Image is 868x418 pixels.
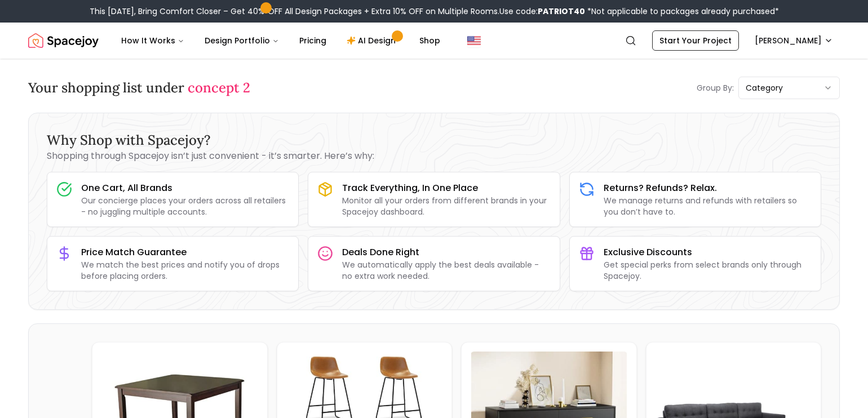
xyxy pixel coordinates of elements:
[81,259,289,282] p: We match the best prices and notify you of drops before placing orders.
[338,29,408,52] a: AI Design
[499,6,585,17] span: Use code:
[90,6,779,17] div: This [DATE], Bring Comfort Closer – Get 40% OFF All Design Packages + Extra 10% OFF on Multiple R...
[81,181,289,195] h3: One Cart, All Brands
[604,246,812,259] h3: Exclusive Discounts
[585,6,779,17] span: *Not applicable to packages already purchased*
[410,29,449,52] a: Shop
[342,195,550,217] p: Monitor all your orders from different brands in your Spacejoy dashboard.
[28,23,840,59] nav: Global
[81,195,289,217] p: Our concierge places your orders across all retailers - no juggling multiple accounts.
[28,79,250,97] h3: Your shopping list under
[47,149,821,163] p: Shopping through Spacejoy isn’t just convenient - it’s smarter. Here’s why:
[748,30,840,51] button: [PERSON_NAME]
[342,181,550,195] h3: Track Everything, In One Place
[188,79,250,96] span: concept 2
[467,34,481,47] img: United States
[112,29,193,52] button: How It Works
[604,181,812,195] h3: Returns? Refunds? Relax.
[342,246,550,259] h3: Deals Done Right
[112,29,449,52] nav: Main
[28,29,99,52] a: Spacejoy
[196,29,288,52] button: Design Portfolio
[290,29,335,52] a: Pricing
[342,259,550,282] p: We automatically apply the best deals available - no extra work needed.
[604,259,812,282] p: Get special perks from select brands only through Spacejoy.
[81,246,289,259] h3: Price Match Guarantee
[652,30,739,51] a: Start Your Project
[697,82,734,94] p: Group By:
[28,29,99,52] img: Spacejoy Logo
[538,6,585,17] b: PATRIOT40
[604,195,812,217] p: We manage returns and refunds with retailers so you don’t have to.
[47,131,821,149] h3: Why Shop with Spacejoy?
